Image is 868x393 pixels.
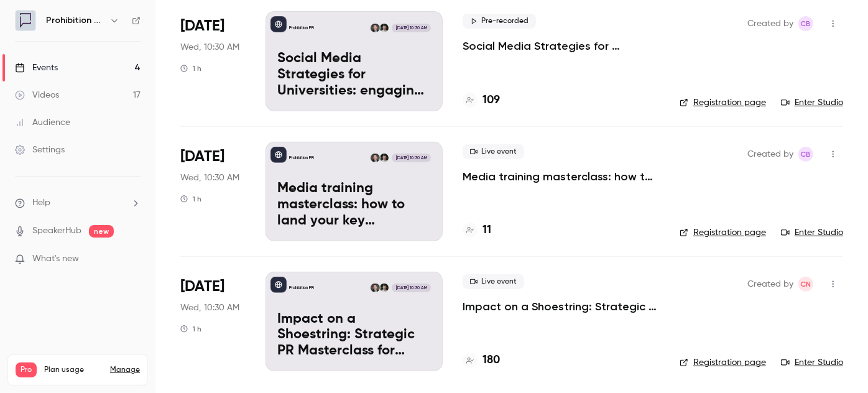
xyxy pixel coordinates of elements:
span: Plan usage [44,365,103,375]
div: 1 h [180,63,201,73]
p: Prohibition PR [289,285,314,291]
p: Impact on a Shoestring: Strategic PR Masterclass for Charity Comms Teams [277,312,431,359]
p: Social Media Strategies for Universities: engaging the new student cohort [277,51,431,99]
div: Oct 8 Wed, 10:30 AM (Europe/London) [180,142,246,241]
a: Impact on a Shoestring: Strategic PR Masterclass for Charity Comms TeamsProhibition PRWill Ockend... [265,272,443,371]
p: Media training masterclass: how to land your key messages in a digital-first world [277,181,431,229]
div: Settings [15,144,65,156]
a: 109 [463,92,500,109]
div: 1 h [180,194,201,204]
div: Audience [15,116,70,129]
span: Wed, 10:30 AM [180,41,239,53]
a: Media training masterclass: how to land your key messages in a digital-first world [463,169,660,184]
span: CN [801,277,811,292]
img: Chris Norton [371,284,379,292]
span: Help [32,196,50,210]
a: Social Media Strategies for Universities: engaging the new student cohort [463,39,660,53]
div: Events [15,62,58,74]
p: Prohibition PR [289,155,314,161]
p: Prohibition PR [289,25,314,31]
div: 1 h [180,324,201,334]
span: Live event [463,144,524,159]
h4: 11 [482,222,491,239]
div: Sep 24 Wed, 10:30 AM (Europe/London) [180,11,246,111]
div: Videos [15,89,59,101]
a: Media training masterclass: how to land your key messages in a digital-first worldProhibition PRW... [265,142,443,241]
h4: 109 [482,92,500,109]
a: Enter Studio [781,226,843,239]
a: SpeakerHub [32,224,81,238]
img: Will Ockenden [380,24,389,32]
img: Chris Norton [371,24,379,32]
span: Claire Beaumont [798,16,813,31]
img: Will Ockenden [380,154,389,162]
a: Registration page [680,356,766,369]
span: Pro [16,363,37,377]
span: CB [801,147,811,162]
span: [DATE] [180,16,224,36]
a: 11 [463,222,491,239]
img: Will Ockenden [380,284,389,292]
li: help-dropdown-opener [15,196,141,210]
span: Pre-recorded [463,14,536,29]
span: new [89,225,114,238]
div: Oct 15 Wed, 10:30 AM (Europe/London) [180,272,246,371]
h6: Prohibition PR [46,14,104,27]
a: Social Media Strategies for Universities: engaging the new student cohortProhibition PRWill Ocken... [265,11,443,111]
span: What's new [32,252,79,266]
img: Prohibition PR [16,11,35,30]
a: 180 [463,352,500,369]
a: Registration page [680,226,766,239]
a: Manage [110,365,140,375]
span: Wed, 10:30 AM [180,172,239,184]
span: Wed, 10:30 AM [180,302,239,314]
span: [DATE] [180,147,224,167]
span: Chris Norton [798,277,813,292]
a: Impact on a Shoestring: Strategic PR Masterclass for Charity Comms Teams [463,299,660,314]
h4: 180 [482,352,500,369]
span: Created by [747,277,793,292]
span: [DATE] [180,277,224,297]
a: Enter Studio [781,96,843,109]
span: [DATE] 10:30 AM [392,24,430,32]
img: Chris Norton [371,154,379,162]
a: Registration page [680,96,766,109]
span: Claire Beaumont [798,147,813,162]
span: Created by [747,147,793,162]
span: [DATE] 10:30 AM [392,284,430,292]
a: Enter Studio [781,356,843,369]
span: Created by [747,16,793,31]
span: Live event [463,274,524,289]
span: [DATE] 10:30 AM [392,154,430,162]
span: CB [801,16,811,31]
